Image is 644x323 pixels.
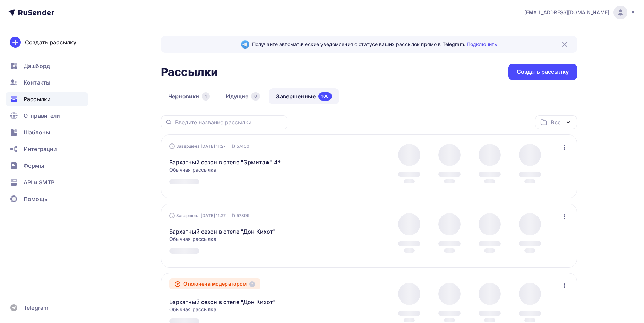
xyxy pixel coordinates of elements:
a: Рассылки [6,92,88,106]
a: Дашборд [6,59,88,73]
span: Telegram [24,304,48,312]
div: 106 [318,92,332,101]
div: Отклонена модератором [169,278,261,289]
div: Завершена [DATE] 11:27 [169,212,250,219]
a: Отправители [6,109,88,123]
a: Контакты [6,76,88,89]
div: Завершена [DATE] 11:27 [169,143,250,150]
span: Обычная рассылка [169,166,216,173]
a: Бархатный сезон в отеле "Эрмитаж" 4* [169,158,281,166]
img: Telegram [241,40,249,49]
span: API и SMTP [24,178,54,186]
span: Дашборд [24,62,50,70]
span: Интеграции [24,145,57,153]
input: Введите название рассылки [175,119,283,126]
span: Шаблоны [24,128,50,137]
span: Получайте автоматические уведомления о статусе ваших рассылок прямо в Telegram. [252,41,497,48]
div: Создать рассылку [25,38,76,46]
span: [EMAIL_ADDRESS][DOMAIN_NAME] [524,9,609,16]
a: Завершенные106 [269,88,339,104]
a: Бархатный сезон в отеле "Дон Кихот" [169,227,276,236]
a: Черновики1 [161,88,217,104]
span: Формы [24,161,44,170]
span: Помощь [24,195,48,203]
span: 57400 [237,143,250,150]
h2: Рассылки [161,65,218,79]
span: Рассылки [24,95,51,103]
span: ID [230,212,235,219]
a: Бархатный сезон в отеле "Дон Кихот" [169,298,276,306]
div: Создать рассылку [517,68,569,76]
div: 0 [251,92,260,101]
a: Формы [6,159,88,173]
a: Шаблоны [6,125,88,139]
button: Все [535,115,577,129]
span: Отправители [24,112,60,120]
a: Подключить [467,41,497,47]
div: 1 [202,92,210,101]
span: Контакты [24,78,50,87]
span: 57399 [237,212,250,219]
span: Обычная рассылка [169,236,216,243]
div: Все [551,118,560,126]
span: ID [230,143,235,150]
a: Идущие0 [218,88,267,104]
span: Обычная рассылка [169,306,216,313]
a: [EMAIL_ADDRESS][DOMAIN_NAME] [524,6,636,19]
